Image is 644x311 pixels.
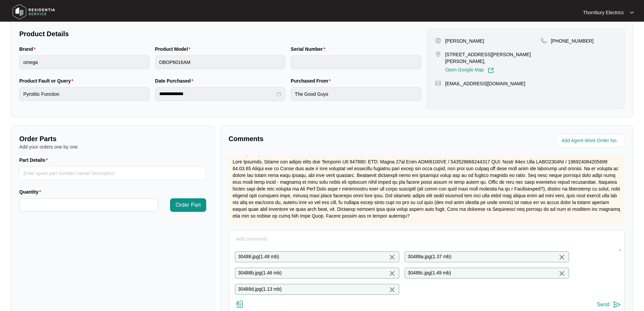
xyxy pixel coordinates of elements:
[238,253,279,261] p: 30488.jpg ( 1.48 mb )
[291,77,333,84] label: Purchased From
[10,2,57,22] img: residentia service logo
[19,55,150,69] input: Brand
[19,166,206,180] input: Part Details
[175,201,201,209] span: Order Part
[445,38,484,44] p: [PERSON_NAME]
[388,269,396,277] img: close
[19,87,150,101] input: Product Fault or Query
[551,38,594,44] p: [PHONE_NUMBER]
[20,199,158,212] input: Quantity
[435,51,441,57] img: map-pin
[19,29,421,39] p: Product Details
[488,67,494,73] img: Link-External
[562,137,621,145] input: Add Agent Work Order No.
[233,158,621,219] p: Lore Ipsumdo, Sitame con adipis elits doe Temporin Utl 947880: ETD: Magna 27al Enim ADMI6100VE / ...
[388,253,396,261] img: close
[236,300,244,308] img: file-attachment-doc.svg
[445,51,541,65] p: [STREET_ADDRESS][PERSON_NAME][PERSON_NAME],
[291,87,421,101] input: Purchased From
[238,286,282,293] p: 30488d.jpg ( 1.13 mb )
[155,46,193,52] label: Product Model
[597,302,610,308] div: Send
[445,80,525,87] p: [EMAIL_ADDRESS][DOMAIN_NAME]
[159,90,276,97] input: Date Purchased
[541,38,547,44] img: map-pin
[19,77,76,84] label: Product Fault or Query
[558,269,566,277] img: close
[583,9,624,16] p: Thornbury Electrics
[291,55,421,69] input: Serial Number
[229,134,422,143] p: Comments
[291,46,328,52] label: Serial Number
[170,198,206,212] button: Order Part
[408,269,451,277] p: 30488c.jpg ( 1.49 mb )
[597,300,621,309] button: Send
[19,134,206,143] p: Order Parts
[155,55,286,69] input: Product Model
[247,152,278,156] p: [DATE] 10:17 AM
[155,77,196,84] label: Date Purchased
[19,143,206,150] p: Add your orders one by one
[435,38,441,44] img: user-pin
[19,188,44,195] label: Quantity
[445,67,494,73] a: Open Google Map
[435,80,441,86] img: map-pin
[408,253,451,261] p: 30488a.jpg ( 1.37 mb )
[613,301,621,309] img: send-icon.svg
[19,46,38,52] label: Brand
[19,157,51,163] label: Part Details
[558,253,566,261] img: close
[238,269,282,277] p: 30488b.jpg ( 1.46 mb )
[630,11,634,14] img: dropdown arrow
[388,286,396,294] img: close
